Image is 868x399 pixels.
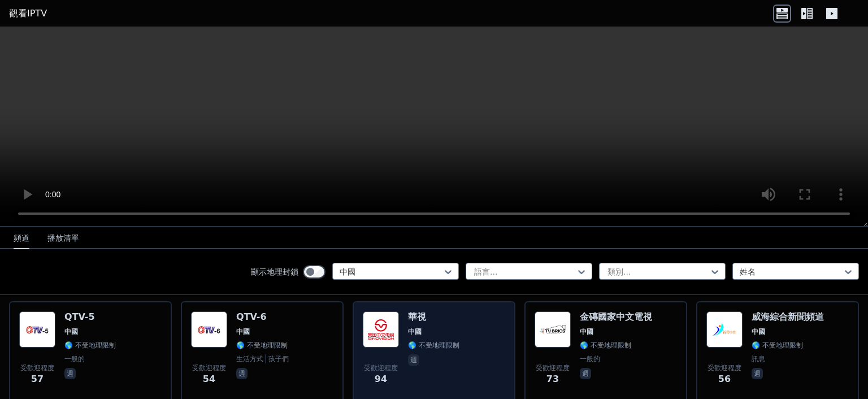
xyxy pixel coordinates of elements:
font: 🌎 不受地理限制 [236,341,288,349]
font: 華視 [408,311,426,322]
font: 🌎 不受地理限制 [64,341,116,349]
font: 57 [31,374,44,384]
font: 受歡迎程度 [536,364,570,372]
img: SinoVision [363,311,399,348]
font: 73 [546,374,559,384]
img: QTV-6 [191,311,227,348]
button: 播放清單 [47,228,79,249]
img: Weihai Comprehensive News Channel [706,311,743,348]
font: 受歡迎程度 [708,364,741,372]
font: 中國 [580,328,593,336]
font: 中國 [64,328,78,336]
font: 中國 [236,328,250,336]
font: QTV-6 [236,311,267,322]
button: 頻道 [14,228,29,249]
font: 受歡迎程度 [20,364,54,372]
font: 週 [754,370,761,378]
img: QTV-5 [19,311,55,348]
a: 觀看IPTV [9,7,47,20]
font: 中國 [752,328,765,336]
font: 54 [203,374,215,384]
font: 週 [582,370,589,378]
font: 94 [375,374,387,384]
font: 週 [410,356,417,364]
font: 受歡迎程度 [364,364,398,372]
font: 金磚國家中文電視 [580,311,652,322]
font: 播放清單 [47,233,79,242]
font: 🌎 不受地理限制 [408,341,459,349]
font: 受歡迎程度 [192,364,226,372]
font: 🌎 不受地理限制 [580,341,631,349]
font: 56 [718,374,731,384]
font: 孩子們 [268,355,289,363]
img: TV BRICS Chinese [535,311,571,348]
font: 一般的 [580,355,600,363]
font: QTV-5 [64,311,95,322]
font: 中國 [408,328,422,336]
font: 顯示地理封鎖 [251,267,298,276]
font: 頻道 [14,233,29,242]
font: 一般的 [64,355,85,363]
font: 週 [238,370,245,378]
font: 訊息 [752,355,765,363]
font: 觀看IPTV [9,8,47,19]
font: 生活方式 [236,355,263,363]
font: 威海綜合新聞頻道 [752,311,824,322]
font: 🌎 不受地理限制 [752,341,803,349]
font: 週 [67,370,73,378]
